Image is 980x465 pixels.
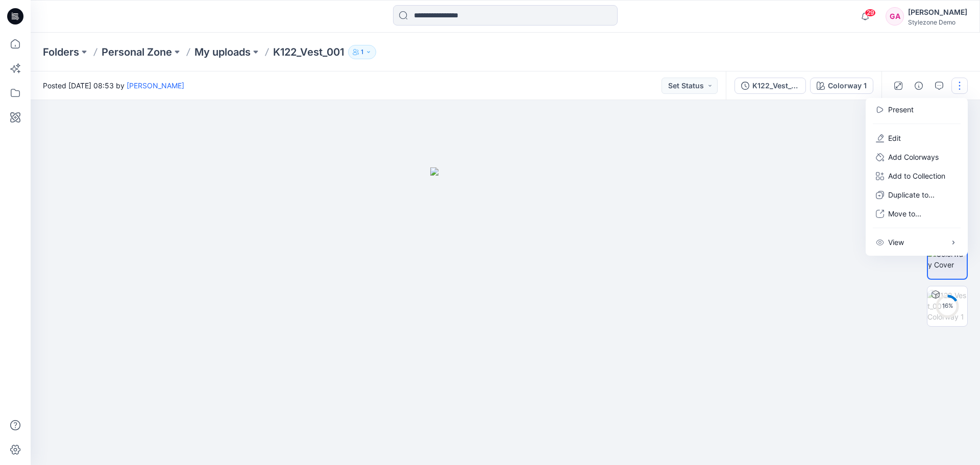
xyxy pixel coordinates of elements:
p: Move to... [888,208,921,219]
img: K122_Vest_001 Colorway 1 [927,290,967,322]
a: Edit [888,133,901,143]
span: 29 [865,9,876,17]
img: eyJhbGciOiJIUzI1NiIsImtpZCI6IjAiLCJzbHQiOiJzZXMiLCJ0eXAiOiJKV1QifQ.eyJkYXRhIjp7InR5cGUiOiJzdG9yYW... [430,167,581,465]
a: My uploads [194,45,251,59]
div: 16 % [935,302,960,310]
p: Duplicate to... [888,189,935,200]
button: K122_Vest_001 [734,78,806,94]
div: K122_Vest_001 [752,80,799,91]
button: 1 [348,45,376,59]
p: View [888,237,904,248]
div: Stylezone Demo [908,18,967,26]
a: [PERSON_NAME] [127,81,184,90]
a: Present [888,104,914,115]
button: Colorway 1 [810,78,873,94]
p: 1 [361,46,363,58]
a: Personal Zone [102,45,172,59]
div: Colorway 1 [828,80,867,91]
p: K122_Vest_001 [273,45,344,59]
button: Details [911,78,927,94]
a: Folders [43,45,79,59]
div: GA [886,7,904,26]
p: Add Colorways [888,152,939,162]
p: Add to Collection [888,170,945,181]
img: Colorway Cover [928,249,967,270]
div: [PERSON_NAME] [908,6,967,18]
span: Posted [DATE] 08:53 by [43,80,184,91]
